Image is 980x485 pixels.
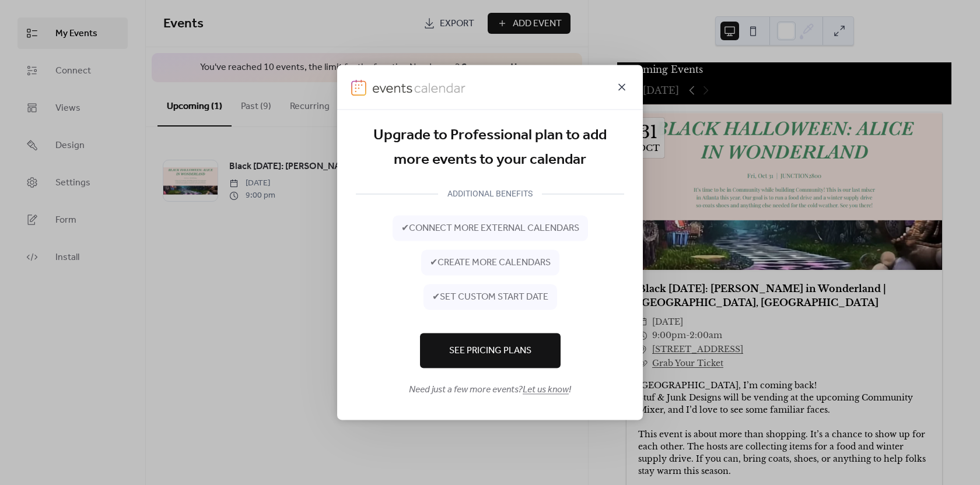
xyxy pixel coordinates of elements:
span: ✔ set custom start date [432,291,548,305]
button: See Pricing Plans [420,333,561,368]
div: ADDITIONAL BENEFITS [438,187,542,201]
span: ✔ create more calendars [430,256,551,270]
img: logo-icon [351,79,366,96]
span: See Pricing Plans [449,345,531,359]
a: Let us know [523,381,569,399]
span: Need just a few more events? ! [409,384,571,398]
span: ✔ connect more external calendars [401,222,579,236]
img: logo-type [372,79,467,96]
div: Upgrade to Professional plan to add more events to your calendar [356,124,624,172]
